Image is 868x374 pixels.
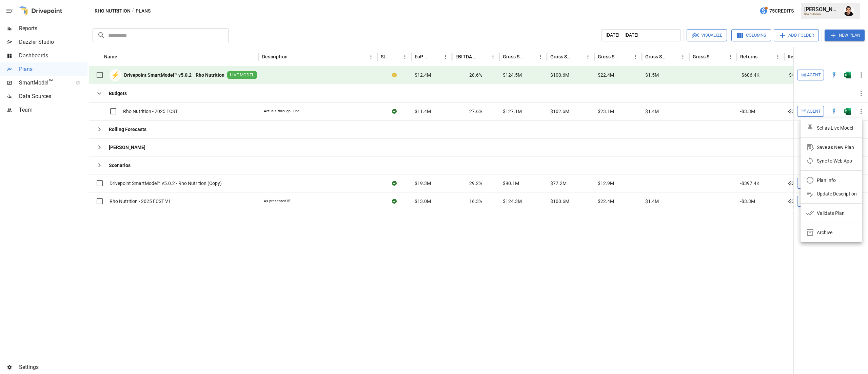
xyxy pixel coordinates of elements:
div: Validate Plan [817,209,845,217]
div: Sync to Web App [817,157,852,165]
div: Set as Live Model [817,124,853,132]
div: Archive [817,228,832,237]
div: Plan Info [817,176,836,184]
div: Save as New Plan [817,143,854,151]
div: Update Description [817,190,857,198]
